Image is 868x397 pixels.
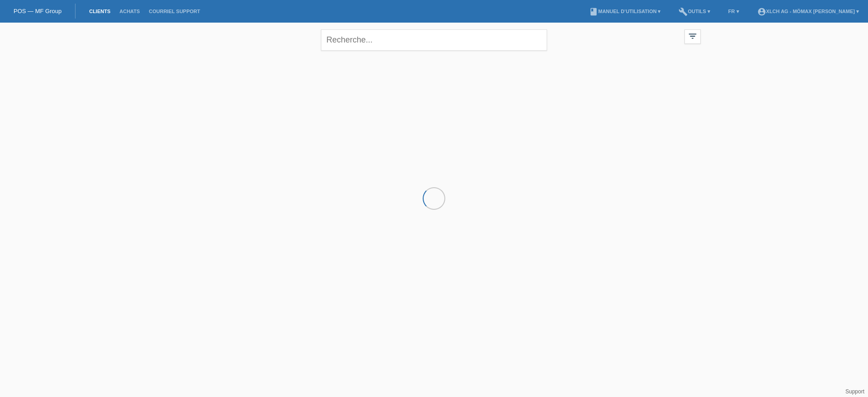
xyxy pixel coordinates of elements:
a: Support [845,388,864,395]
a: buildOutils ▾ [674,9,714,14]
a: Clients [85,9,115,14]
a: Achats [115,9,144,14]
a: FR ▾ [724,9,744,14]
a: account_circleXLCH AG - Mömax [PERSON_NAME] ▾ [753,9,863,14]
a: Courriel Support [144,9,204,14]
a: POS — MF Group [14,8,61,14]
i: book [589,7,598,16]
input: Recherche... [321,29,547,51]
i: build [679,7,688,16]
i: filter_list [688,31,698,41]
a: bookManuel d’utilisation ▾ [585,9,665,14]
i: account_circle [757,7,766,16]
